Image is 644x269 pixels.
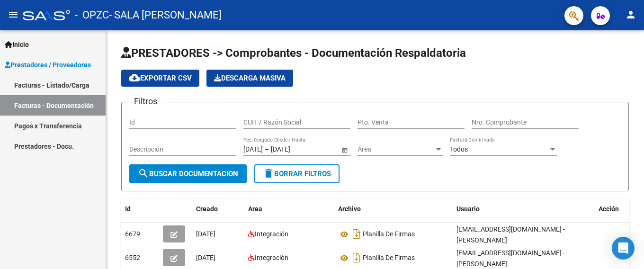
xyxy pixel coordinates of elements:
[109,5,222,26] span: - SALA [PERSON_NAME]
[206,70,293,87] app-download-masive: Descarga masiva de comprobantes (adjuntos)
[456,205,480,213] span: Usuario
[125,205,131,213] span: Id
[340,145,349,155] button: Open calendar
[121,46,466,60] span: PRESTADORES -> Comprobantes - Documentación Respaldatoria
[125,254,140,261] span: 6552
[612,237,635,260] div: Open Intercom Messenger
[265,145,269,153] span: –
[625,9,636,20] mat-icon: person
[121,199,159,219] datatable-header-cell: Id
[599,205,619,213] span: Acción
[121,70,199,87] button: Exportar CSV
[450,145,468,153] span: Todos
[453,199,595,219] datatable-header-cell: Usuario
[129,72,140,83] mat-icon: cloud_download
[196,254,215,261] span: [DATE]
[263,168,274,179] mat-icon: delete
[363,231,415,238] span: Planilla De Firmas
[129,164,247,183] button: Buscar Documentacion
[214,74,286,82] span: Descarga Masiva
[8,9,19,20] mat-icon: menu
[255,254,288,261] span: Integración
[244,199,334,219] datatable-header-cell: Area
[138,168,149,179] mat-icon: search
[255,230,288,238] span: Integración
[456,225,565,244] span: [EMAIL_ADDRESS][DOMAIN_NAME] - [PERSON_NAME]
[456,249,565,268] span: [EMAIL_ADDRESS][DOMAIN_NAME] - [PERSON_NAME]
[129,95,162,108] h3: Filtros
[271,145,317,153] input: Fecha fin
[138,170,238,178] span: Buscar Documentacion
[263,170,331,178] span: Borrar Filtros
[192,199,244,219] datatable-header-cell: Creado
[5,39,29,50] span: Inicio
[350,250,363,265] i: Descargar documento
[129,74,192,82] span: Exportar CSV
[243,145,263,153] input: Fecha inicio
[595,199,642,219] datatable-header-cell: Acción
[196,230,215,238] span: [DATE]
[350,226,363,242] i: Descargar documento
[125,230,140,238] span: 6679
[334,199,453,219] datatable-header-cell: Archivo
[206,70,293,87] button: Descarga Masiva
[338,205,361,213] span: Archivo
[75,5,109,26] span: - OPZC
[5,60,91,70] span: Prestadores / Proveedores
[363,254,415,262] span: Planilla De Firmas
[196,205,218,213] span: Creado
[254,164,340,183] button: Borrar Filtros
[248,205,262,213] span: Area
[358,145,434,153] span: Área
